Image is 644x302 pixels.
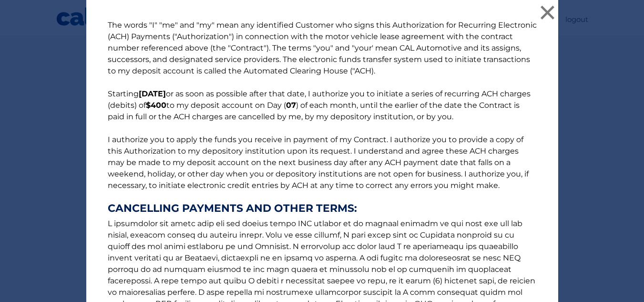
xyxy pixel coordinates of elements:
[139,89,166,98] b: [DATE]
[286,101,296,110] b: 07
[538,3,557,22] button: ×
[108,203,537,214] strong: CANCELLING PAYMENTS AND OTHER TERMS:
[146,101,166,110] b: $400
